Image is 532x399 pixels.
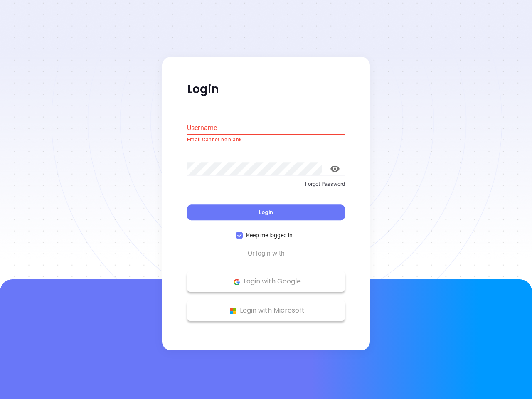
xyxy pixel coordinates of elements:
p: Login with Microsoft [191,305,341,317]
span: Or login with [244,249,289,259]
span: Keep me logged in [243,231,296,240]
p: Email Cannot be blank [187,136,345,144]
p: Login [187,82,345,97]
img: Google Logo [232,277,242,287]
button: Microsoft Logo Login with Microsoft [187,300,345,321]
a: Forgot Password [187,180,345,195]
button: Login [187,205,345,221]
button: toggle password visibility [325,159,345,179]
p: Forgot Password [187,180,345,188]
button: Google Logo Login with Google [187,271,345,292]
img: Microsoft Logo [228,306,238,316]
p: Login with Google [191,276,341,288]
span: Login [259,209,273,216]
